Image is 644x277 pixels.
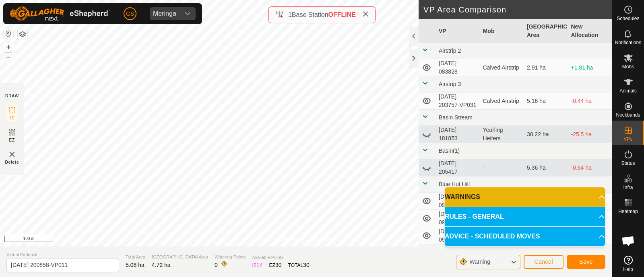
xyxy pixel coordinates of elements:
span: Virtual Paddock [6,251,119,258]
span: EZ [9,137,15,143]
td: [DATE] 095456-VP007 [436,210,480,227]
div: Calved Airstrip [483,64,521,72]
span: Watering Points [215,254,246,261]
span: GS [126,10,134,18]
span: Delete [5,159,19,165]
div: EZ [269,261,282,269]
span: Airstrip 2 [439,47,461,54]
button: + [4,42,13,52]
button: Reset Map [4,29,13,39]
span: 0 [215,262,218,268]
td: -25.5 ha [568,126,612,143]
span: Meringa [150,7,180,20]
td: [DATE] 083828 [436,59,480,76]
span: 30 [275,262,282,268]
span: Heatmap [618,209,638,214]
span: 5.08 ha [126,262,144,268]
span: Schedules [617,16,639,21]
span: Help [623,267,633,272]
span: Available Points [252,254,309,261]
th: New Allocation [568,19,612,43]
p-accordion-header: RULES - GENERAL [445,207,605,226]
div: DRAW [5,93,19,99]
div: Yearling Heifers [483,126,521,143]
span: 4.72 ha [152,262,171,268]
span: Warning [469,259,490,265]
span: Basin Stream [439,114,473,121]
td: [DATE] 095456-VP006 [436,193,480,210]
span: Save [579,259,593,265]
div: Meringa [153,10,176,17]
button: – [4,53,13,62]
span: ADVICE - SCHEDULED MOVES [445,232,540,241]
td: -0.64 ha [568,159,612,176]
span: Base Station [292,11,328,18]
h2: VP Area Comparison [423,5,612,14]
p-accordion-header: WARNINGS [445,187,605,207]
span: IZ [10,115,14,121]
th: [GEOGRAPHIC_DATA] Area [524,19,568,43]
span: Infra [623,185,633,190]
span: Animals [619,88,637,93]
span: Cancel [534,259,553,265]
span: Neckbands [616,113,640,117]
td: [DATE] 181853 [436,126,480,143]
div: Open chat [616,229,640,253]
td: [DATE] 095456-VP008 [436,227,480,244]
td: 5.16 ha [524,92,568,110]
td: 2.91 ha [524,59,568,76]
th: VP [436,19,480,43]
div: Calved Airstrip [483,97,521,105]
span: 30 [303,262,310,268]
span: Status [621,161,635,166]
div: - [483,164,521,172]
span: VPs [623,137,632,142]
a: Contact Us [314,236,338,243]
span: Blue Hut Hill [439,181,470,187]
div: IZ [252,261,262,269]
button: Cancel [524,255,563,269]
a: Help [612,252,644,275]
div: TOTAL [288,261,310,269]
td: [DATE] 205417 [436,159,480,176]
td: -0.44 ha [568,92,612,110]
span: Basin(1) [439,148,460,154]
span: 1 [288,11,292,18]
th: Mob [480,19,524,43]
span: RULES - GENERAL [445,212,504,222]
span: 14 [256,262,263,268]
span: OFFLINE [328,11,356,18]
img: Gallagher Logo [10,6,110,21]
img: VP [7,150,17,159]
span: Total Area [126,254,145,261]
button: Map Layers [18,29,27,39]
td: 5.36 ha [524,159,568,176]
span: [GEOGRAPHIC_DATA] Area [152,254,208,261]
span: Airstrip 3 [439,81,461,87]
td: +1.81 ha [568,59,612,76]
td: [DATE] 203757-VP031 [436,92,480,110]
span: WARNINGS [445,192,480,202]
span: Notifications [615,40,641,45]
span: Mobs [622,64,634,69]
td: 30.22 ha [524,126,568,143]
p-accordion-header: ADVICE - SCHEDULED MOVES [445,227,605,246]
a: Privacy Policy [274,236,304,243]
button: Save [567,255,605,269]
div: dropdown trigger [180,7,196,20]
